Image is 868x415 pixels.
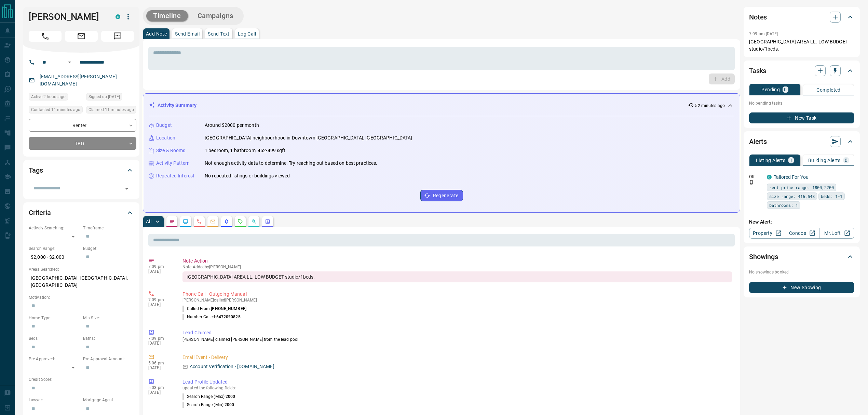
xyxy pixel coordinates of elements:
[251,219,257,224] svg: Opportunities
[190,363,274,370] p: Account Verification - [DOMAIN_NAME]
[156,160,190,167] p: Activity Pattern
[816,88,841,92] p: Completed
[83,245,134,252] p: Budget:
[86,106,136,116] div: Tue Oct 14 2025
[83,225,134,231] p: Timeframe:
[749,269,854,275] p: No showings booked
[790,158,792,163] p: 1
[156,147,186,154] p: Size & Rooms
[784,228,819,239] a: Condos
[89,106,134,113] span: Claimed 11 minutes ago
[29,225,80,231] p: Actively Searching:
[182,298,732,303] p: [PERSON_NAME] called [PERSON_NAME]
[749,174,763,180] p: Off
[182,306,246,312] p: Called From:
[148,302,172,307] p: [DATE]
[158,102,196,109] p: Activity Summary
[695,103,725,109] p: 52 minutes ago
[756,158,786,163] p: Listing Alerts
[148,361,172,365] p: 5:06 pm
[749,249,854,265] div: Showings
[29,245,80,252] p: Search Range:
[182,378,732,386] p: Lead Profile Updated
[183,219,188,224] svg: Lead Browsing Activity
[148,365,172,370] p: [DATE]
[767,175,772,179] div: condos.ca
[182,291,732,298] p: Phone Call - Outgoing Manual
[749,180,754,185] svg: Push Notification Only
[238,219,243,224] svg: Requests
[40,74,117,86] a: [EMAIL_ADDRESS][PERSON_NAME][DOMAIN_NAME]
[156,122,172,129] p: Budget
[208,31,230,36] p: Send Text
[89,93,120,100] span: Signed up [DATE]
[86,93,136,103] div: Sat Dec 14 2019
[149,99,734,112] div: Activity Summary52 minutes ago
[749,12,767,23] h2: Notes
[146,31,167,36] p: Add Note
[156,172,194,179] p: Repeated Interest
[211,306,246,311] span: [PHONE_NUMBER]
[65,31,98,42] span: Email
[749,38,854,53] p: [GEOGRAPHIC_DATA] AREA LL. LOW BUDGET studio/1beds.
[205,172,290,179] p: No repeated listings or buildings viewed
[182,336,732,343] p: [PERSON_NAME] claimed [PERSON_NAME] from the lead pool
[749,31,778,36] p: 7:09 pm [DATE]
[749,133,854,150] div: Alerts
[182,393,235,400] p: Search Range (Max) :
[29,204,134,221] div: Criteria
[29,315,80,321] p: Home Type:
[749,228,784,239] a: Property
[83,315,134,321] p: Min Size:
[29,106,83,116] div: Tue Oct 14 2025
[182,265,732,269] p: Note Added by [PERSON_NAME]
[31,106,80,113] span: Contacted 11 minutes ago
[749,251,778,262] h2: Showings
[205,122,259,129] p: Around $2000 per month
[808,158,841,163] p: Building Alerts
[265,219,270,224] svg: Agent Actions
[191,10,240,22] button: Campaigns
[101,31,134,42] span: Message
[224,219,229,224] svg: Listing Alerts
[182,354,732,361] p: Email Event - Delivery
[819,228,854,239] a: Mr.Loft
[148,297,172,302] p: 7:09 pm
[148,390,172,395] p: [DATE]
[420,190,463,201] button: Regenerate
[749,9,854,25] div: Notes
[784,87,787,92] p: 0
[238,31,256,36] p: Log Call
[216,314,241,319] span: 6472090825
[122,184,132,193] button: Open
[29,356,80,362] p: Pre-Approved:
[845,158,847,163] p: 0
[29,294,134,300] p: Motivation:
[205,147,286,154] p: 1 bedroom, 1 bathroom, 462-499 sqft
[769,193,815,200] span: size range: 416,548
[29,11,105,22] h1: [PERSON_NAME]
[749,65,766,76] h2: Tasks
[148,341,172,346] p: [DATE]
[29,165,43,176] h2: Tags
[749,136,767,147] h2: Alerts
[83,397,134,403] p: Mortgage Agent:
[749,112,854,123] button: New Task
[169,219,175,224] svg: Notes
[29,207,51,218] h2: Criteria
[226,394,235,399] span: 2000
[31,93,66,100] span: Active 2 hours ago
[146,10,188,22] button: Timeline
[749,63,854,79] div: Tasks
[29,119,136,132] div: Renter
[182,386,732,390] p: updated the following fields:
[196,219,202,224] svg: Calls
[29,335,80,342] p: Beds:
[148,269,172,274] p: [DATE]
[769,202,798,209] span: bathrooms: 1
[29,137,136,150] div: TBD
[83,335,134,342] p: Baths:
[175,31,200,36] p: Send Email
[148,336,172,341] p: 7:09 pm
[182,329,732,336] p: Lead Claimed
